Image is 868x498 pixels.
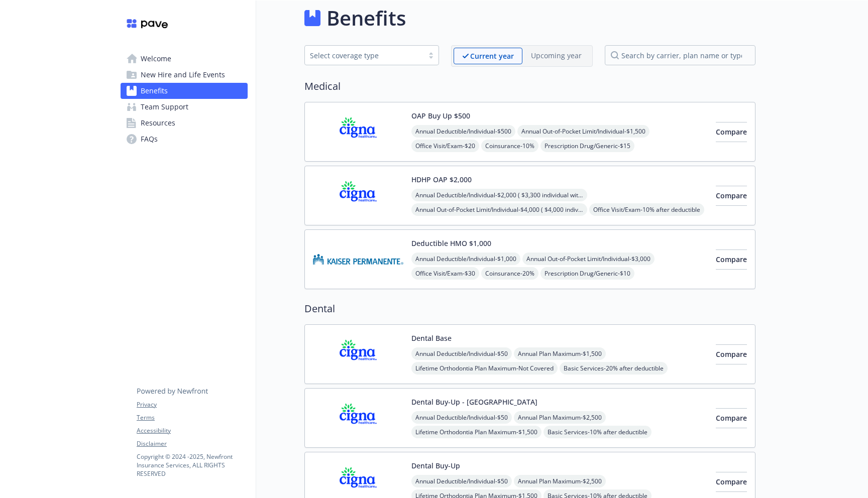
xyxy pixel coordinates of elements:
[411,110,470,121] button: OAP Buy Up $500
[531,50,582,61] p: Upcoming year
[411,460,460,471] button: Dental Buy-Up
[141,115,175,131] span: Resources
[716,191,747,200] span: Compare
[304,79,755,94] h2: Medical
[514,475,606,487] span: Annual Plan Maximum - $2,500
[313,110,403,153] img: CIGNA carrier logo
[470,51,514,61] p: Current year
[716,477,747,486] span: Compare
[522,253,655,265] span: Annual Out-of-Pocket Limit/Individual - $3,000
[137,413,247,422] a: Terms
[716,255,747,264] span: Compare
[716,186,747,206] button: Compare
[121,51,248,67] a: Welcome
[121,115,248,131] a: Resources
[411,333,452,343] button: Dental Base
[522,48,590,64] span: Upcoming year
[313,397,403,439] img: CIGNA carrier logo
[716,472,747,492] button: Compare
[137,439,247,448] a: Disclaimer
[411,411,512,424] span: Annual Deductible/Individual - $50
[141,67,225,83] span: New Hire and Life Events
[589,203,704,216] span: Office Visit/Exam - 10% after deductible
[411,238,491,248] button: Deductible HMO $1,000
[141,83,168,99] span: Benefits
[411,203,587,216] span: Annual Out-of-Pocket Limit/Individual - $4,000 ( $4,000 individual within a family)
[411,347,512,360] span: Annual Deductible/Individual - $50
[137,400,247,409] a: Privacy
[310,50,418,61] div: Select coverage type
[716,127,747,137] span: Compare
[716,408,747,428] button: Compare
[121,131,248,147] a: FAQs
[514,347,606,360] span: Annual Plan Maximum - $1,500
[514,411,606,424] span: Annual Plan Maximum - $2,500
[716,413,747,423] span: Compare
[141,99,188,115] span: Team Support
[411,397,537,407] button: Dental Buy-Up - [GEOGRAPHIC_DATA]
[605,45,755,65] input: search by carrier, plan name or type
[313,174,403,217] img: CIGNA carrier logo
[411,125,515,138] span: Annual Deductible/Individual - $500
[411,174,472,185] button: HDHP OAP $2,000
[481,267,538,280] span: Coinsurance - 20%
[540,140,634,152] span: Prescription Drug/Generic - $15
[411,253,520,265] span: Annual Deductible/Individual - $1,000
[313,238,403,281] img: Kaiser Permanente Insurance Company carrier logo
[716,349,747,359] span: Compare
[121,99,248,115] a: Team Support
[411,426,541,438] span: Lifetime Orthodontia Plan Maximum - $1,500
[411,189,587,201] span: Annual Deductible/Individual - $2,000 ( $3,300 individual within a family)
[560,362,668,375] span: Basic Services - 20% after deductible
[304,301,755,316] h2: Dental
[481,140,538,152] span: Coinsurance - 10%
[517,125,649,138] span: Annual Out-of-Pocket Limit/Individual - $1,500
[121,67,248,83] a: New Hire and Life Events
[411,140,479,152] span: Office Visit/Exam - $20
[137,452,247,478] p: Copyright © 2024 - 2025 , Newfront Insurance Services, ALL RIGHTS RESERVED
[121,83,248,99] a: Benefits
[411,475,512,487] span: Annual Deductible/Individual - $50
[716,250,747,270] button: Compare
[141,131,158,147] span: FAQs
[716,122,747,142] button: Compare
[411,267,479,280] span: Office Visit/Exam - $30
[540,267,634,280] span: Prescription Drug/Generic - $10
[544,426,652,438] span: Basic Services - 10% after deductible
[411,362,558,375] span: Lifetime Orthodontia Plan Maximum - Not Covered
[141,51,171,67] span: Welcome
[327,3,406,33] h1: Benefits
[716,344,747,364] button: Compare
[313,333,403,376] img: CIGNA carrier logo
[137,426,247,435] a: Accessibility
